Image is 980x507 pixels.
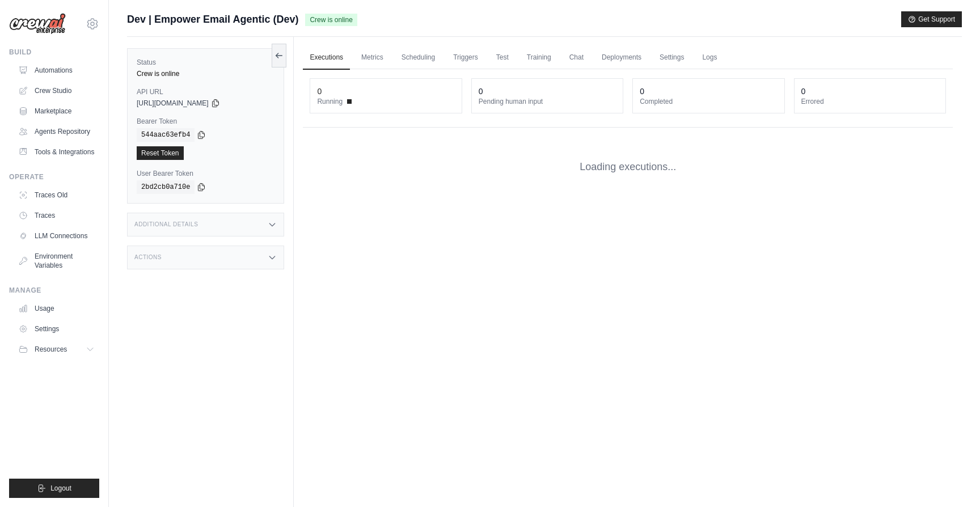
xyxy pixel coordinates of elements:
h3: Additional Details [134,221,198,228]
div: Build [9,48,99,57]
span: Resources [35,345,67,354]
a: Crew Studio [14,82,99,100]
a: Settings [14,320,99,338]
label: User Bearer Token [137,169,274,178]
a: Scheduling [395,46,442,70]
span: Crew is online [305,14,357,26]
dt: Errored [801,97,939,106]
a: Triggers [446,46,485,70]
button: Resources [14,340,99,358]
div: Operate [9,172,99,181]
a: Metrics [354,46,390,70]
a: Tools & Integrations [14,143,99,161]
span: [URL][DOMAIN_NAME] [137,99,209,108]
a: Traces [14,206,99,225]
label: Bearer Token [137,117,274,126]
a: Chat [563,46,590,70]
button: Logout [9,479,99,498]
label: Status [137,58,274,67]
a: Marketplace [14,102,99,120]
dt: Pending human input [479,97,616,106]
a: Logs [695,46,724,70]
a: Agents Repository [14,122,99,141]
div: 0 [317,86,322,97]
a: Executions [303,46,350,70]
a: Deployments [595,46,648,70]
div: Manage [9,286,99,295]
a: Settings [653,46,691,70]
h3: Actions [134,254,162,261]
div: 0 [801,86,806,97]
code: 544aac63efb4 [137,128,195,142]
div: Crew is online [137,69,274,78]
div: 0 [479,86,483,97]
span: Logout [50,484,71,493]
button: Get Support [901,11,962,27]
a: Traces Old [14,186,99,204]
div: Loading executions... [303,141,953,193]
a: Training [520,46,558,70]
a: Reset Token [137,146,184,160]
div: 0 [640,86,644,97]
dt: Completed [640,97,777,106]
code: 2bd2cb0a710e [137,180,195,194]
a: LLM Connections [14,227,99,245]
a: Environment Variables [14,247,99,274]
a: Test [489,46,516,70]
a: Usage [14,299,99,318]
span: Running [317,97,343,106]
label: API URL [137,87,274,96]
span: Dev | Empower Email Agentic (Dev) [127,11,298,27]
img: Logo [9,13,66,35]
a: Automations [14,61,99,79]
